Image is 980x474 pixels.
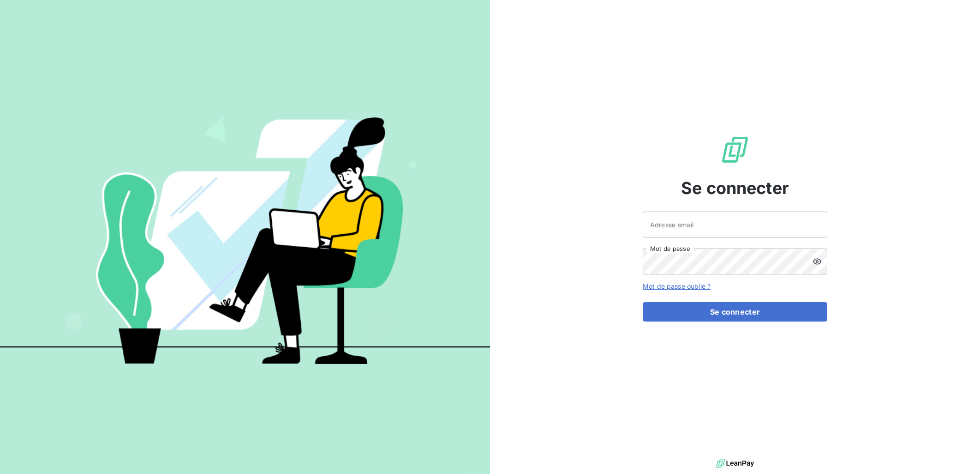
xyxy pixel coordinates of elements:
[681,176,789,201] span: Se connecter
[716,456,754,470] img: logo
[720,135,750,164] img: Logo LeanPay
[643,282,711,290] a: Mot de passe oublié ?
[643,302,827,322] button: Se connecter
[643,212,827,237] input: placeholder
